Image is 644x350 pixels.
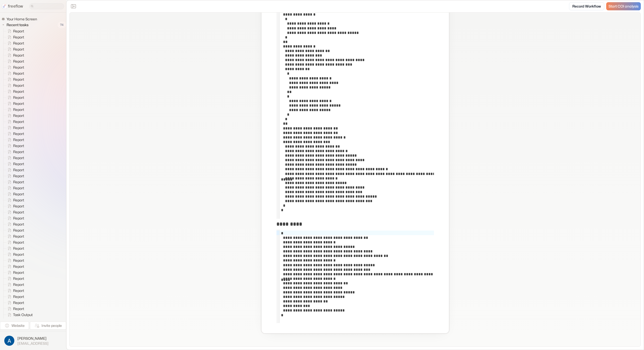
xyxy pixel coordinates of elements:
span: Report [12,41,26,46]
span: Your Home Screen [6,17,38,22]
a: Report [4,215,26,221]
span: Report [12,216,26,221]
button: Close the sidebar [69,2,77,10]
span: Report [12,155,26,160]
a: Report [4,64,26,70]
a: Report [4,161,26,167]
a: Report [4,52,26,58]
button: [PERSON_NAME][EMAIL_ADDRESS] [3,334,63,347]
a: Report [4,203,26,209]
span: Report [12,71,26,76]
a: Report [4,58,26,64]
a: Report [4,257,26,264]
span: Report [12,107,26,112]
a: Report [4,82,26,89]
a: Report [4,40,26,46]
span: Report [12,198,26,203]
span: Report [12,89,26,94]
span: 74 [58,22,66,28]
a: Report [4,46,26,52]
a: Report [4,288,26,294]
a: Report [4,149,26,155]
span: Report [12,210,26,215]
span: Report [12,65,26,70]
span: [PERSON_NAME] [17,336,49,341]
a: Report [4,245,26,251]
span: Report [12,101,26,106]
a: Report [4,300,26,306]
a: Your Home Screen [2,17,39,22]
span: [EMAIL_ADDRESS] [17,341,49,346]
a: Record Workflow [569,2,604,10]
a: Report [4,306,26,312]
span: Report [12,149,26,154]
a: Report [4,95,26,101]
a: Report [4,270,26,276]
span: Report [12,294,26,299]
a: Report [4,209,26,215]
a: Task Output [4,318,35,324]
button: Recent tasks [2,22,30,28]
a: Report [4,155,26,161]
span: Report [12,180,26,185]
span: Report [12,276,26,281]
span: Report [12,246,26,251]
a: Report [4,28,26,34]
span: Report [12,300,26,305]
span: Report [12,306,26,311]
span: Start COI analysis [609,4,638,9]
a: Report [4,137,26,143]
a: Report [4,179,26,185]
span: Report [12,186,26,191]
a: Report [4,197,26,203]
span: Report [12,77,26,82]
a: Report [4,294,26,300]
button: Invite people [30,322,66,330]
span: Report [12,125,26,130]
a: Report [4,167,26,173]
a: Report [4,34,26,40]
span: Report [12,204,26,209]
a: Report [4,173,26,179]
a: Start COI analysis [606,2,641,10]
a: Report [4,113,26,119]
span: Report [12,282,26,287]
span: Report [12,83,26,88]
a: Report [4,221,26,227]
img: profile [4,336,14,346]
a: Report [4,227,26,233]
a: Report [4,89,26,95]
span: Report [12,222,26,227]
a: Report [4,107,26,113]
span: Report [12,173,26,179]
span: Report [12,137,26,142]
span: Report [12,131,26,136]
a: Report [4,185,26,191]
a: freeflow [2,3,23,9]
a: Report [4,191,26,197]
span: Report [12,228,26,233]
a: Report [4,264,26,270]
span: Task Output [12,312,34,317]
span: Report [12,161,26,166]
p: freeflow [8,3,23,9]
a: Task Output [4,312,35,318]
span: Report [12,53,26,58]
span: Report [12,270,26,275]
span: Report [12,192,26,197]
a: Report [4,101,26,107]
span: Report [12,59,26,64]
span: Report [12,143,26,148]
span: Report [12,240,26,245]
span: Report [12,234,26,239]
a: Report [4,70,26,76]
span: Report [12,29,26,34]
span: Report [12,264,26,269]
a: Report [4,282,26,288]
a: Report [4,119,26,125]
span: Report [12,167,26,172]
span: Recent tasks [6,22,30,27]
a: Report [4,239,26,245]
a: Report [4,233,26,239]
span: Report [12,35,26,40]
